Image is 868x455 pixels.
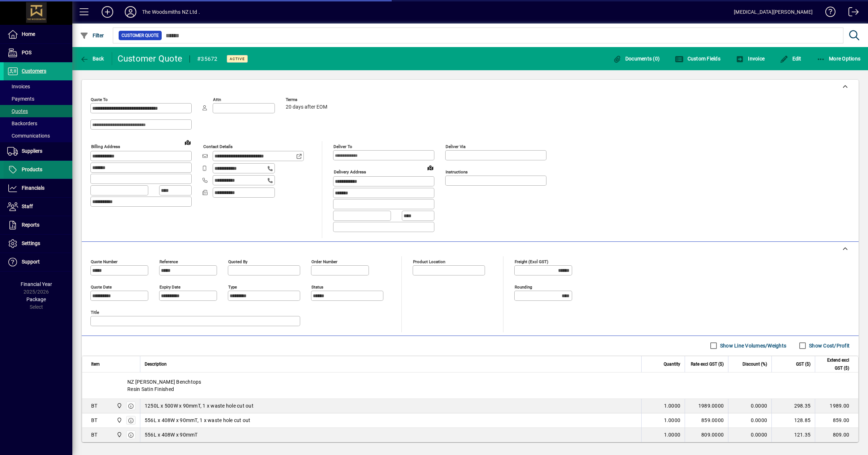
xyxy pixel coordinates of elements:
[80,56,104,62] span: Back
[4,80,72,93] a: Invoices
[673,52,722,65] button: Custom Fields
[22,240,40,246] span: Settings
[736,56,765,62] span: Invoice
[4,93,72,105] a: Payments
[230,56,245,61] span: Active
[689,402,724,409] div: 1989.0000
[515,284,532,289] mat-label: Rounding
[22,185,44,191] span: Financials
[691,360,724,368] span: Rate excl GST ($)
[820,356,849,372] span: Extend excl GST ($)
[771,399,815,413] td: 298.35
[159,259,178,264] mat-label: Reference
[728,413,771,428] td: 0.0000
[91,360,100,368] span: Item
[664,360,680,368] span: Quantity
[689,431,724,438] div: 809.0000
[446,144,465,149] mat-label: Deliver via
[7,96,34,102] span: Payments
[115,416,123,424] span: The Woodsmiths
[613,56,660,62] span: Documents (0)
[425,162,436,173] a: View on map
[664,402,681,409] span: 1.0000
[145,360,167,368] span: Description
[182,136,193,148] a: View on map
[22,31,35,37] span: Home
[22,148,42,154] span: Suppliers
[771,428,815,442] td: 121.35
[122,32,159,39] span: Customer Quote
[728,428,771,442] td: 0.0000
[22,68,46,74] span: Customers
[159,284,180,289] mat-label: Expiry date
[780,56,801,62] span: Edit
[4,161,72,179] a: Products
[446,169,468,174] mat-label: Instructions
[689,417,724,424] div: 859.0000
[4,235,72,253] a: Settings
[145,417,251,424] span: 556L x 408W x 90mmT, 1 x waste hole cut out
[96,5,119,18] button: Add
[91,417,98,424] div: BT
[815,399,858,413] td: 1989.00
[413,259,445,264] mat-label: Product location
[7,108,28,114] span: Quotes
[228,259,247,264] mat-label: Quoted by
[4,44,72,62] a: POS
[197,53,218,65] div: #35672
[734,6,813,18] div: [MEDICAL_DATA][PERSON_NAME]
[4,25,72,43] a: Home
[91,402,98,409] div: BT
[22,50,31,55] span: POS
[515,259,548,264] mat-label: Freight (excl GST)
[4,216,72,234] a: Reports
[4,198,72,216] a: Staff
[664,417,681,424] span: 1.0000
[91,97,108,102] mat-label: Quote To
[4,105,72,117] a: Quotes
[7,121,37,126] span: Backorders
[4,253,72,271] a: Support
[808,342,850,349] label: Show Cost/Profit
[78,29,106,42] button: Filter
[72,52,112,65] app-page-header-button: Back
[675,56,720,62] span: Custom Fields
[91,284,112,289] mat-label: Quote date
[611,52,661,65] button: Documents (0)
[843,1,859,25] a: Logout
[7,84,30,89] span: Invoices
[333,144,352,149] mat-label: Deliver To
[4,117,72,130] a: Backorders
[145,431,198,438] span: 556L x 408W x 90mmT
[7,133,50,139] span: Communications
[142,6,200,18] div: The Woodsmiths NZ Ltd .
[91,309,99,315] mat-label: Title
[311,259,337,264] mat-label: Order number
[4,179,72,197] a: Financials
[22,167,42,172] span: Products
[115,431,123,439] span: The Woodsmiths
[311,284,323,289] mat-label: Status
[820,1,836,25] a: Knowledge Base
[213,97,221,102] mat-label: Attn
[817,56,861,62] span: More Options
[286,104,327,110] span: 20 days after EOM
[22,259,40,265] span: Support
[145,402,254,409] span: 1250L x 500W x 90mmT, 1 x waste hole cut out
[91,259,118,264] mat-label: Quote number
[80,33,104,38] span: Filter
[796,360,810,368] span: GST ($)
[78,52,106,65] button: Back
[815,413,858,428] td: 859.00
[115,402,123,410] span: The Woodsmiths
[815,52,863,65] button: More Options
[286,97,329,102] span: Terms
[82,372,858,399] div: NZ [PERSON_NAME] Benchtops Resin Satin Finished
[743,360,767,368] span: Discount (%)
[728,399,771,413] td: 0.0000
[118,53,183,64] div: Customer Quote
[91,431,98,438] div: BT
[771,413,815,428] td: 128.85
[228,284,237,289] mat-label: Type
[664,431,681,438] span: 1.0000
